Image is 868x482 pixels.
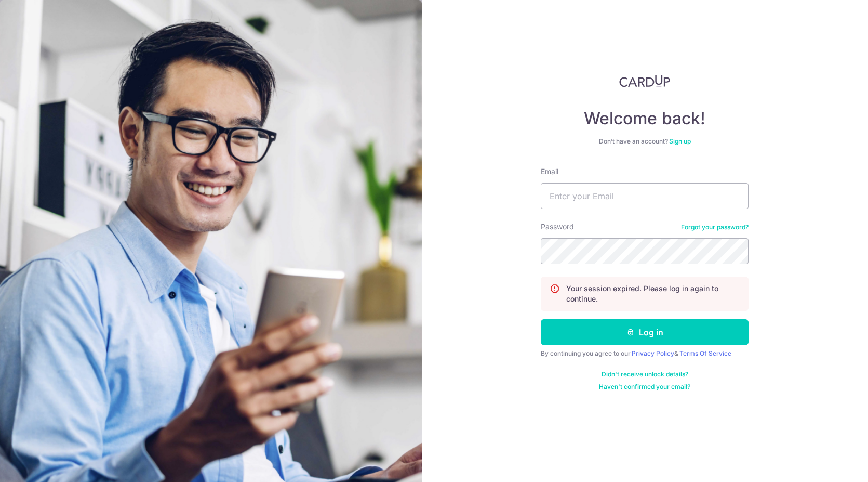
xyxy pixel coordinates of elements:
div: By continuing you agree to our & [541,349,749,358]
input: Enter your Email [541,183,749,209]
a: Haven't confirmed your email? [599,383,690,391]
p: Your session expired. Please log in again to continue. [566,283,740,304]
div: Don’t have an account? [541,137,749,146]
h4: Welcome back! [541,108,749,129]
a: Privacy Policy [632,349,674,357]
a: Didn't receive unlock details? [602,370,688,379]
label: Email [541,166,558,177]
a: Sign up [669,137,691,145]
button: Log in [541,319,749,345]
a: Terms Of Service [679,349,731,357]
img: CardUp Logo [619,75,670,87]
a: Forgot your password? [681,223,749,231]
label: Password [541,222,574,232]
